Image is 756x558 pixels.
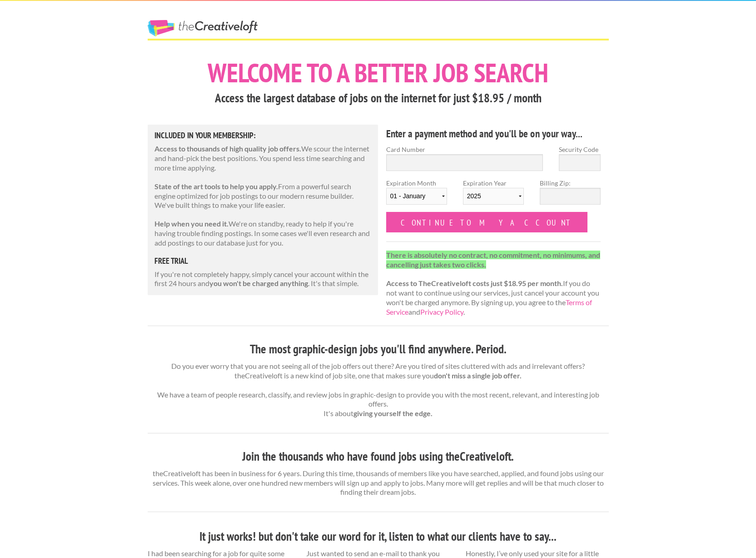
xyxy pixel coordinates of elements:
[420,307,463,316] a: Privacy Policy
[148,469,609,497] p: theCreativeloft has been in business for 6 years. During this time, thousands of members like you...
[154,182,278,191] strong: State of the art tools to help you apply.
[154,182,372,210] p: From a powerful search engine optimized for job postings to our modern resume builder. We've buil...
[148,60,609,86] h1: Welcome to a better job search
[148,528,609,545] h3: It just works! but don't take our word for it, listen to what our clients have to say...
[148,448,609,465] h3: Join the thousands who have found jobs using theCreativeloft.
[386,298,592,316] a: Terms of Service
[540,178,601,188] label: Billing Zip:
[154,144,372,172] p: We scour the internet and hand-pick the best positions. You spend less time searching and more ti...
[463,188,524,205] select: Expiration Year
[386,178,447,212] label: Expiration Month
[154,144,301,153] strong: Access to thousands of high quality job offers.
[353,409,433,417] strong: giving yourself the edge.
[386,188,447,205] select: Expiration Month
[154,270,372,289] p: If you're not completely happy, simply cancel your account within the first 24 hours and . It's t...
[148,90,609,107] h3: Access the largest database of jobs on the internet for just $18.95 / month
[434,371,522,380] strong: don't miss a single job offer.
[386,251,600,269] strong: There is absolutely no contract, no commitment, no minimums, and cancelling just takes two clicks.
[148,362,609,418] p: Do you ever worry that you are not seeing all of the job offers out there? Are you tired of sites...
[154,257,372,265] h5: free trial
[154,131,372,140] h5: Included in Your Membership:
[148,20,258,36] a: The Creative Loft
[386,212,588,232] input: Continue to my account
[386,126,601,141] h4: Enter a payment method and you'll be on your way...
[463,178,524,212] label: Expiration Year
[209,279,308,287] strong: you won't be charged anything
[559,145,601,154] label: Security Code
[154,219,229,228] strong: Help when you need it.
[386,251,601,317] p: If you do not want to continue using our services, just cancel your account you won't be charged ...
[154,219,372,247] p: We're on standby, ready to help if you're having trouble finding postings. In some cases we'll ev...
[386,145,543,154] label: Card Number
[386,279,563,287] strong: Access to TheCreativeloft costs just $18.95 per month.
[148,341,609,358] h3: The most graphic-design jobs you'll find anywhere. Period.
